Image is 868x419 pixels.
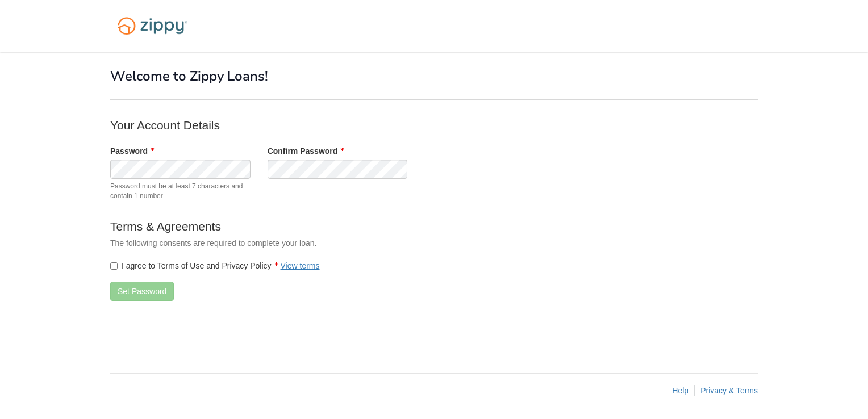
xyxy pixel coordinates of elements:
[110,262,118,270] input: I agree to Terms of Use and Privacy PolicyView terms
[700,386,758,395] a: Privacy & Terms
[110,145,154,157] label: Password
[268,145,344,157] label: Confirm Password
[281,261,320,270] a: View terms
[110,182,251,201] span: Password must be at least 7 characters and contain 1 number
[110,282,174,301] button: Set Password
[110,11,195,40] img: Logo
[110,69,758,83] h1: Welcome to Zippy Loans!
[268,160,408,179] input: Verify Password
[110,237,565,249] p: The following consents are required to complete your loan.
[110,260,320,271] label: I agree to Terms of Use and Privacy Policy
[110,117,565,133] p: Your Account Details
[110,218,565,234] p: Terms & Agreements
[672,386,688,395] a: Help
